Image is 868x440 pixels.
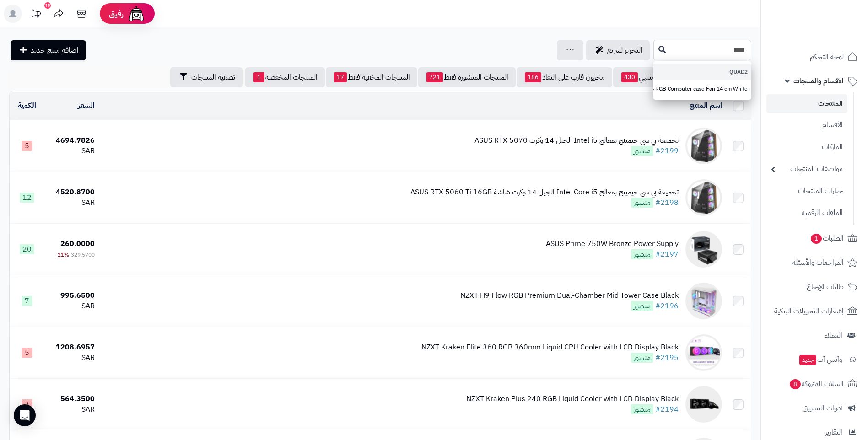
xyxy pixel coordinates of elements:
img: NZXT H9 Flow RGB Premium Dual-Chamber Mid Tower Case Black [685,283,722,319]
span: 20 [20,244,34,254]
span: جديد [799,355,816,365]
span: اضافة منتج جديد [31,45,79,56]
span: السلات المتروكة [789,377,844,390]
a: الطلبات1 [766,227,863,249]
span: أدوات التسويق [803,402,842,414]
div: 1208.6957 [49,342,95,353]
span: الأقسام والمنتجات [793,75,844,87]
a: المنتجات المخفية فقط17 [326,67,417,87]
span: 8 [790,379,801,389]
span: 1 [253,72,264,82]
img: تجميعة بي سي جيمينج بمعالج Intel Core i5 الجيل 14 وكرت شاشة ASUS RTX 5060 Ti 16GB [685,179,722,216]
div: NZXT H9 Flow RGB Premium Dual-Chamber Mid Tower Case Black [460,290,679,301]
img: NZXT Kraken Plus 240 RGB Liquid Cooler with LCD Display Black [685,386,722,423]
a: المنتجات [766,94,847,113]
a: مواصفات المنتجات [766,159,847,179]
div: 4694.7826 [49,135,95,146]
span: 721 [426,72,443,82]
img: تجميعة بي سي جيمينج بمعالج Intel i5 الجيل 14 وكرت ASUS RTX 5070 [685,128,722,164]
a: السعر [78,100,95,111]
span: 7 [22,296,32,306]
a: المراجعات والأسئلة [766,252,863,274]
a: #2197 [655,249,679,260]
span: منشور [631,301,653,311]
a: السلات المتروكة8 [766,373,863,395]
a: QUAD2 [653,64,751,80]
span: العملاء [825,329,842,342]
a: خيارات المنتجات [766,181,847,201]
span: المراجعات والأسئلة [792,256,844,269]
button: تصفية المنتجات [170,67,243,87]
span: 260.0000 [60,238,95,249]
a: المنتجات المخفضة1 [245,67,325,87]
div: 995.6500 [49,290,95,301]
a: الملفات الرقمية [766,203,847,223]
span: 5 [22,348,32,358]
a: إشعارات التحويلات البنكية [766,300,863,322]
a: #2194 [655,404,679,415]
span: لوحة التحكم [810,50,844,63]
a: مخزون قارب على النفاذ186 [517,67,612,87]
a: تحديثات المنصة [24,5,47,25]
span: منشور [631,198,653,208]
span: وآتس آب [798,353,842,366]
a: #2198 [655,197,679,208]
img: NZXT Kraken Elite 360 RGB 360mm Liquid CPU Cooler with LCD Display Black [685,334,722,371]
a: Thermaltake Riing Quad 14 RGB Computer case Fan 14 cm White [653,80,751,97]
div: 10 [44,2,51,9]
div: تجميعة بي سي جيمينج بمعالج Intel i5 الجيل 14 وكرت ASUS RTX 5070 [474,135,679,146]
a: الأقسام [766,115,847,135]
span: التحرير لسريع [607,45,642,56]
span: منشور [631,404,653,414]
a: لوحة التحكم [766,46,863,68]
a: أدوات التسويق [766,397,863,419]
span: 430 [621,72,638,82]
span: 21% [58,251,69,259]
span: إشعارات التحويلات البنكية [774,305,844,317]
img: ASUS Prime 750W Bronze Power Supply [685,231,722,268]
div: NZXT Kraken Elite 360 RGB 360mm Liquid CPU Cooler with LCD Display Black [421,342,679,353]
div: 564.3500 [49,394,95,404]
div: Open Intercom Messenger [14,404,36,426]
a: الماركات [766,137,847,157]
a: طلبات الإرجاع [766,276,863,298]
a: #2199 [655,145,679,156]
span: رفيق [109,8,124,19]
span: منشور [631,249,653,259]
span: 12 [20,193,34,203]
a: مخزون منتهي430 [613,67,684,87]
span: منشور [631,146,653,156]
div: 4520.8700 [49,187,95,198]
span: 1 [811,234,822,244]
a: المنتجات المنشورة فقط721 [418,67,516,87]
span: طلبات الإرجاع [807,280,844,293]
span: منشور [631,353,653,363]
div: تجميعة بي سي جيمينج بمعالج Intel Core i5 الجيل 14 وكرت شاشة ASUS RTX 5060 Ti 16GB [410,187,679,198]
span: التقارير [825,426,842,439]
span: 186 [525,72,541,82]
div: SAR [49,301,95,311]
span: الطلبات [810,232,844,245]
a: #2196 [655,300,679,311]
span: تصفية المنتجات [191,72,235,83]
div: SAR [49,353,95,363]
a: العملاء [766,324,863,346]
a: #2195 [655,352,679,363]
a: التحرير لسريع [586,40,650,60]
a: وآتس آبجديد [766,349,863,370]
a: الكمية [18,100,36,111]
span: 5 [22,141,32,151]
div: SAR [49,198,95,208]
div: ASUS Prime 750W Bronze Power Supply [546,239,679,249]
span: 3 [22,399,32,409]
a: اضافة منتج جديد [11,40,86,60]
span: 17 [334,72,347,82]
span: 329.5700 [71,251,95,259]
div: SAR [49,146,95,156]
div: SAR [49,404,95,415]
div: NZXT Kraken Plus 240 RGB Liquid Cooler with LCD Display Black [466,394,679,404]
img: ai-face.png [127,5,146,23]
a: اسم المنتج [690,100,722,111]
